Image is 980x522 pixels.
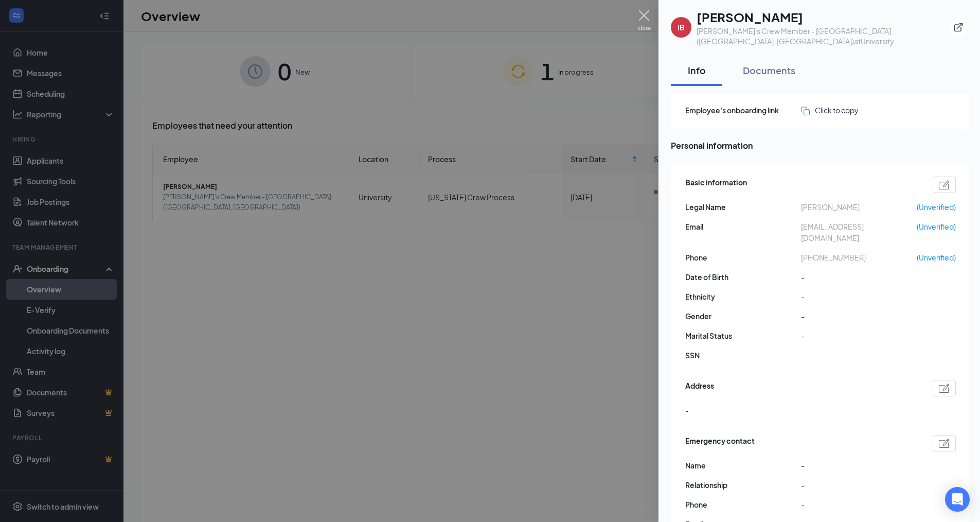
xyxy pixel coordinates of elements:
span: - [801,330,917,341]
span: - [801,291,917,302]
h1: [PERSON_NAME] [697,8,949,26]
span: - [801,271,917,283]
div: Info [681,64,712,77]
span: SSN [685,350,801,361]
span: - [801,460,917,471]
svg: ExternalLink [953,22,964,32]
span: Ethnicity [685,291,801,302]
div: IB [678,22,685,32]
span: Personal information [671,139,969,152]
span: [PHONE_NUMBER] [801,252,917,263]
span: - [801,310,917,322]
span: Phone [685,499,801,510]
span: Gender [685,310,801,322]
span: Employee's onboarding link [685,105,801,116]
span: Basic information [685,177,747,193]
span: (Unverified) [917,252,956,263]
span: Relationship [685,479,801,491]
img: click-to-copy.71757273a98fde459dfc.svg [801,107,810,115]
div: Documents [743,64,795,77]
span: Date of Birth [685,271,801,283]
span: Phone [685,252,801,263]
span: [PERSON_NAME] [801,201,917,213]
div: Open Intercom Messenger [945,487,970,512]
span: - [685,405,689,416]
span: - [801,479,917,491]
div: [PERSON_NAME]'s Crew Member - [GEOGRAPHIC_DATA] ([GEOGRAPHIC_DATA], [GEOGRAPHIC_DATA]) at University [697,26,949,46]
span: Name [685,460,801,471]
button: Click to copy [801,105,859,116]
button: ExternalLink [949,18,968,37]
span: [EMAIL_ADDRESS][DOMAIN_NAME] [801,221,917,243]
span: Marital Status [685,330,801,341]
span: Address [685,380,714,396]
span: (Unverified) [917,201,956,213]
span: Email [685,221,801,232]
span: - [801,499,917,510]
span: Emergency contact [685,435,755,451]
span: Legal Name [685,201,801,213]
span: (Unverified) [917,221,956,232]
